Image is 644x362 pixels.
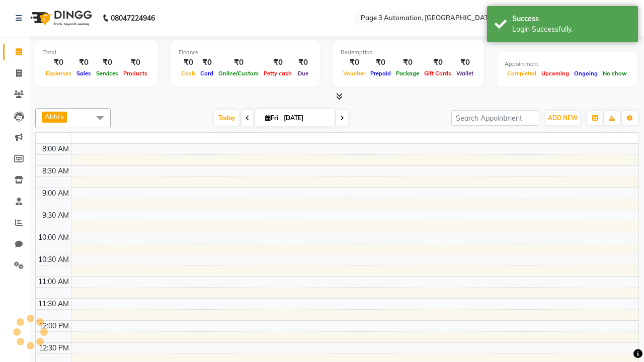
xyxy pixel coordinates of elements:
span: Due [295,70,311,77]
div: 10:00 AM [36,232,71,243]
div: 8:30 AM [40,166,71,176]
div: ₹0 [454,57,476,68]
div: 9:00 AM [40,188,71,199]
input: 2025-10-03 [281,111,331,126]
span: Ongoing [572,70,600,77]
span: Fri [263,114,281,122]
div: ₹0 [368,57,393,68]
div: ₹0 [94,57,121,68]
div: Finance [179,48,312,57]
div: ₹0 [43,57,74,68]
span: No show [600,70,629,77]
div: ₹0 [341,57,368,68]
span: Card [198,70,216,77]
div: ₹0 [179,57,198,68]
span: Today [214,110,239,126]
span: Products [121,70,150,77]
div: 11:30 AM [36,299,71,309]
div: ₹0 [198,57,216,68]
span: Expenses [43,70,74,77]
span: Upcoming [539,70,572,77]
div: ₹0 [216,57,261,68]
div: Total [43,48,150,57]
span: Online/Custom [216,70,261,77]
a: x [59,113,64,121]
span: Prepaid [368,70,393,77]
span: Completed [505,70,539,77]
img: logo [26,4,95,32]
span: Package [393,70,422,77]
span: Gift Cards [422,70,454,77]
div: ₹0 [74,57,94,68]
div: Login Successfully. [512,24,630,35]
span: Abhi [45,113,59,121]
div: 9:30 AM [40,210,71,221]
b: 08047224946 [111,4,155,32]
div: ₹0 [422,57,454,68]
span: Voucher [341,70,368,77]
div: ₹0 [393,57,422,68]
div: 10:30 AM [36,254,71,265]
div: 8:00 AM [40,144,71,154]
span: Cash [179,70,198,77]
div: ₹0 [294,57,312,68]
div: Redemption [341,48,476,57]
span: Services [94,70,121,77]
span: Sales [74,70,94,77]
input: Search Appointment [451,110,539,126]
span: Petty cash [261,70,294,77]
div: 12:30 PM [37,343,71,353]
span: ADD NEW [548,114,578,122]
button: ADD NEW [545,111,580,125]
div: ₹0 [261,57,294,68]
div: Success [512,14,630,24]
div: 11:00 AM [36,277,71,287]
span: Wallet [454,70,476,77]
div: ₹0 [121,57,150,68]
div: 12:00 PM [37,321,71,331]
div: Appointment [505,60,629,68]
